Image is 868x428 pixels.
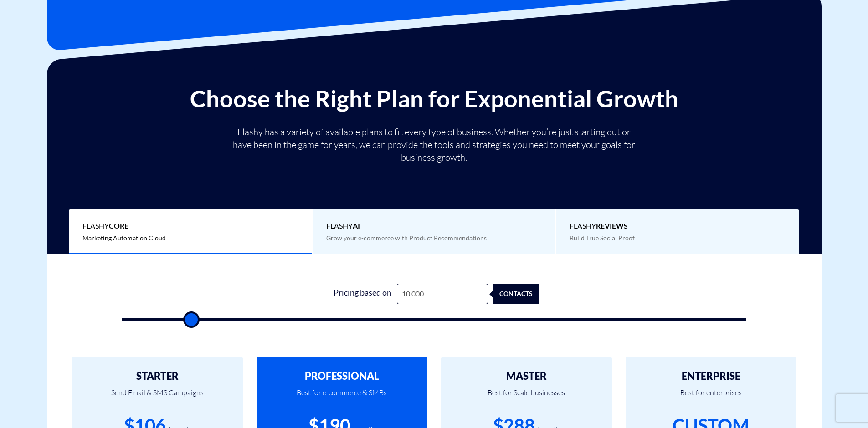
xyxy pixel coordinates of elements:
[270,382,414,413] p: Best for e-commerce & SMBs
[500,284,547,304] div: contacts
[455,371,598,382] h2: MASTER
[329,284,397,304] div: Pricing based on
[229,126,639,164] p: Flashy has a variety of available plans to fit every type of business. Whether you’re just starti...
[596,221,628,230] b: REVIEWS
[639,382,783,413] p: Best for enterprises
[455,382,598,413] p: Best for Scale businesses
[86,382,229,413] p: Send Email & SMS Campaigns
[109,221,128,230] b: Core
[82,234,166,242] span: Marketing Automation Cloud
[82,221,298,231] span: Flashy
[86,371,229,382] h2: STARTER
[570,221,786,231] span: Flashy
[639,371,783,382] h2: ENTERPRISE
[326,234,487,242] span: Grow your e-commerce with Product Recommendations
[570,234,635,242] span: Build True Social Proof
[270,371,414,382] h2: PROFESSIONAL
[353,221,360,230] b: AI
[326,221,542,231] span: Flashy
[54,86,815,112] h2: Choose the Right Plan for Exponential Growth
